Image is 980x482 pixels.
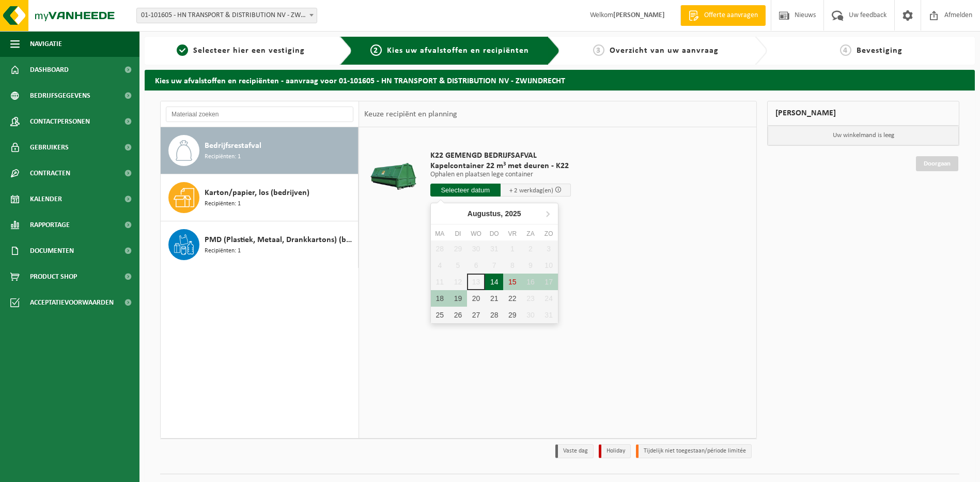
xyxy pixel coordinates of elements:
[503,229,521,239] div: vr
[30,57,69,83] span: Dashboard
[509,187,553,194] span: + 2 werkdag(en)
[485,290,503,307] div: 21
[205,152,241,162] span: Recipiënten: 1
[30,212,70,238] span: Rapportage
[610,47,719,55] span: Overzicht van uw aanvraag
[767,101,959,126] div: [PERSON_NAME]
[503,307,521,323] div: 29
[370,44,382,56] span: 2
[30,31,62,57] span: Navigatie
[30,186,62,212] span: Kalender
[161,221,359,268] button: PMD (Plastiek, Metaal, Drankkartons) (bedrijven) Recipiënten: 1
[431,229,449,239] div: ma
[503,290,521,307] div: 22
[431,290,449,307] div: 18
[680,5,766,26] a: Offerte aanvragen
[485,274,503,290] div: 14
[857,47,903,55] span: Bevestiging
[205,199,241,209] span: Recipiënten: 1
[768,126,959,145] p: Uw winkelmand is leeg
[521,229,539,239] div: za
[485,307,503,323] div: 28
[161,174,359,221] button: Karton/papier, los (bedrijven) Recipiënten: 1
[505,210,521,217] i: 2025
[599,444,631,458] li: Holiday
[430,171,571,178] p: Ophalen en plaatsen lege container
[555,444,594,458] li: Vaste dag
[205,140,261,152] span: Bedrijfsrestafval
[30,83,90,109] span: Bedrijfsgegevens
[145,70,975,90] h2: Kies uw afvalstoffen en recipiënten - aanvraag voor 01-101605 - HN TRANSPORT & DISTRIBUTION NV - ...
[430,184,501,197] input: Selecteer datum
[430,150,571,161] span: K22 GEMENGD BEDRIJFSAFVAL
[161,127,359,174] button: Bedrijfsrestafval Recipiënten: 1
[636,444,752,458] li: Tijdelijk niet toegestaan/période limitée
[485,229,503,239] div: do
[449,229,467,239] div: di
[431,307,449,323] div: 25
[205,234,355,246] span: PMD (Plastiek, Metaal, Drankkartons) (bedrijven)
[467,290,485,307] div: 20
[702,10,760,21] span: Offerte aanvragen
[359,101,462,127] div: Keuze recipiënt en planning
[137,8,317,23] span: 01-101605 - HN TRANSPORT & DISTRIBUTION NV - ZWIJNDRECHT
[30,109,90,134] span: Contactpersonen
[916,156,958,171] a: Doorgaan
[30,264,77,290] span: Product Shop
[540,229,558,239] div: zo
[840,44,851,56] span: 4
[30,134,69,160] span: Gebruikers
[136,8,317,23] span: 01-101605 - HN TRANSPORT & DISTRIBUTION NV - ZWIJNDRECHT
[166,107,353,122] input: Materiaal zoeken
[467,307,485,323] div: 27
[593,44,604,56] span: 3
[463,205,525,222] div: Augustus,
[30,290,114,315] span: Acceptatievoorwaarden
[430,161,571,171] span: Kapelcontainer 22 m³ met deuren - K22
[205,246,241,256] span: Recipiënten: 1
[30,238,74,264] span: Documenten
[613,11,665,19] strong: [PERSON_NAME]
[467,229,485,239] div: wo
[449,290,467,307] div: 19
[30,160,70,186] span: Contracten
[193,47,305,55] span: Selecteer hier een vestiging
[449,307,467,323] div: 26
[177,44,188,56] span: 1
[387,47,529,55] span: Kies uw afvalstoffen en recipiënten
[150,44,332,57] a: 1Selecteer hier een vestiging
[205,187,309,199] span: Karton/papier, los (bedrijven)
